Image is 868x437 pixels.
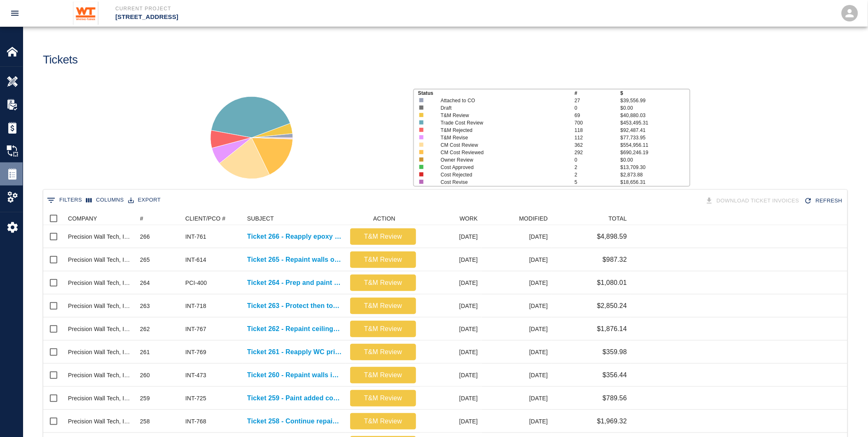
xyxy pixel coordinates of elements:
[620,89,689,97] p: $
[704,194,803,208] div: Tickets download in groups of 15
[597,324,627,334] p: $1,876.14
[420,212,482,225] div: WORK
[575,171,620,179] p: 2
[64,212,136,225] div: COMPANY
[482,410,552,433] div: [DATE]
[346,212,420,225] div: ACTION
[68,302,132,310] div: Precision Wall Tech, Inc.
[185,417,206,425] div: INT-768
[247,232,342,242] a: Ticket 266 - Reapply epoxy on floor and repaint walls and handraisl
[575,164,620,171] p: 2
[441,156,562,164] p: Owner Review
[482,225,552,248] div: [DATE]
[420,364,482,387] div: [DATE]
[441,127,562,134] p: T&M Rejected
[575,89,620,97] p: #
[140,394,150,402] div: 259
[441,112,562,119] p: T&M Review
[802,194,846,208] button: Refresh
[84,194,126,207] button: Select columns
[441,104,562,112] p: Draft
[482,317,552,341] div: [DATE]
[68,394,132,402] div: Precision Wall Tech, Inc.
[353,278,413,288] p: T&M Review
[575,119,620,127] p: 700
[441,171,562,179] p: Cost Rejected
[482,271,552,294] div: [DATE]
[353,324,413,334] p: T&M Review
[603,347,627,357] p: $359.98
[247,347,342,357] a: Ticket 261 - Reapply WC primer to walls on 4th and 5th floor
[420,341,482,364] div: [DATE]
[620,97,689,104] p: $39,556.99
[620,164,689,171] p: $13,709.30
[185,371,206,379] div: INT-473
[441,97,562,104] p: Attached to CO
[115,12,479,22] p: [STREET_ADDRESS]
[126,194,163,207] button: Export
[482,364,552,387] div: [DATE]
[73,2,99,25] img: Whiting-Turner
[482,294,552,317] div: [DATE]
[68,325,132,333] div: Precision Wall Tech, Inc.
[620,179,689,186] p: $18,656.31
[460,212,478,225] div: WORK
[597,278,627,288] p: $1,080.01
[247,393,342,403] a: Ticket 259 - Paint added conduits in bike storage G109
[5,3,25,23] button: open drawer
[519,212,548,225] div: MODIFIED
[353,393,413,403] p: T&M Review
[136,212,181,225] div: #
[247,370,342,380] a: Ticket 260 - Repaint walls in corridor 4008 and office 4520
[185,302,206,310] div: INT-718
[552,212,631,225] div: TOTAL
[608,212,627,225] div: TOTAL
[185,256,206,264] div: INT-614
[575,112,620,119] p: 69
[140,302,150,310] div: 263
[420,294,482,317] div: [DATE]
[140,348,150,356] div: 261
[441,134,562,141] p: T&M Revise
[603,370,627,380] p: $356.44
[185,394,206,402] div: INT-725
[420,317,482,341] div: [DATE]
[620,156,689,164] p: $0.00
[620,149,689,156] p: $690,246.19
[482,248,552,271] div: [DATE]
[247,301,342,311] a: Ticket 263 - Protect then touch up exposed ceiling in main lobby 101
[353,301,413,311] p: T&M Review
[247,255,342,265] p: Ticket 265 - Repaint walls on B1 level
[353,370,413,380] p: T&M Review
[482,212,552,225] div: MODIFIED
[441,179,562,186] p: Cost Revise
[185,212,226,225] div: CLIENT/PCO #
[441,164,562,171] p: Cost Approved
[140,371,150,379] div: 260
[353,232,413,242] p: T&M Review
[68,417,132,425] div: Precision Wall Tech, Inc.
[247,324,342,334] p: Ticket 262 - Repaint ceilings, doors, and frames on 1st floor
[603,255,627,265] p: $987.32
[140,256,150,264] div: 265
[68,233,132,241] div: Precision Wall Tech, Inc.
[620,141,689,149] p: $554,956.11
[181,212,243,225] div: CLIENT/PCO #
[620,127,689,134] p: $92,487.41
[353,347,413,357] p: T&M Review
[243,212,346,225] div: SUBJECT
[441,141,562,149] p: CM Cost Review
[247,416,342,426] a: Ticket 258 - Continue repainting walls, doors, and frames on G1 level
[575,141,620,149] p: 362
[420,271,482,294] div: [DATE]
[575,156,620,164] p: 0
[575,104,620,112] p: 0
[418,89,575,97] p: Status
[575,127,620,134] p: 118
[827,397,868,437] iframe: Chat Widget
[482,341,552,364] div: [DATE]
